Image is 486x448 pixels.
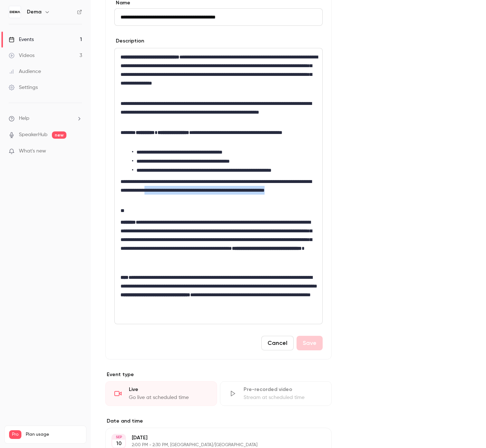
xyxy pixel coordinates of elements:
h6: Dema [27,8,41,16]
p: Event type [105,371,332,378]
span: What's new [19,147,46,155]
span: Plan usage [26,432,82,437]
span: Pro [9,430,21,439]
div: Pre-recorded videoStream at scheduled time [220,381,332,406]
div: Stream at scheduled time [244,394,323,401]
span: Help [19,115,29,122]
span: new [52,131,66,139]
div: SEP [112,435,125,440]
a: SpeakerHub [19,131,48,139]
li: help-dropdown-opener [9,115,82,122]
section: description [114,48,323,324]
iframe: Noticeable Trigger [73,148,82,155]
p: 2:00 PM - 2:30 PM, [GEOGRAPHIC_DATA]/[GEOGRAPHIC_DATA] [132,442,293,448]
div: editor [115,48,322,324]
p: 10 [116,440,122,447]
img: Dema [9,6,21,18]
div: Live [129,386,208,393]
div: Events [9,36,34,43]
div: Audience [9,68,41,75]
div: Pre-recorded video [244,386,323,393]
div: Settings [9,84,38,91]
button: Cancel [261,336,294,350]
label: Description [114,37,144,45]
div: Go live at scheduled time [129,394,208,401]
div: LiveGo live at scheduled time [105,381,217,406]
p: [DATE] [132,434,293,441]
div: Videos [9,52,34,59]
label: Date and time [105,418,332,425]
